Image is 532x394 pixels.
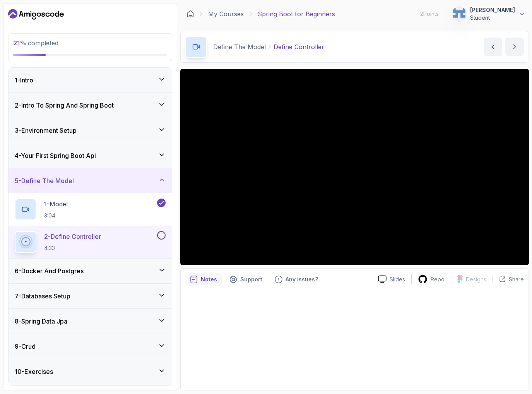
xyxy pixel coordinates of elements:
[15,101,114,110] h3: 2 - Intro To Spring And Spring Boot
[15,176,74,185] h3: 5 - Define The Model
[15,151,96,160] h3: 4 - Your First Spring Boot Api
[213,42,266,51] p: Define The Model
[420,10,439,18] p: 2 Points
[466,276,486,283] p: Designs
[274,42,324,51] p: Define Controller
[8,8,64,21] a: Dashboard
[372,275,411,283] a: Slides
[452,6,526,22] button: user profile image[PERSON_NAME]Student
[185,273,222,286] button: notes button
[180,69,529,265] iframe: 2 - Define Controller
[9,68,172,93] button: 1-Intro
[9,93,172,118] button: 2-Intro To Spring And Spring Boot
[258,9,335,19] p: Spring Boot for Beginners
[15,367,53,376] h3: 10 - Exercises
[470,14,515,22] p: Student
[15,291,70,301] h3: 7 - Databases Setup
[15,199,166,220] button: 1-Model3:04
[9,284,172,308] button: 7-Databases Setup
[270,273,323,286] button: Feedback button
[201,276,217,283] p: Notes
[15,317,67,326] h3: 8 - Spring Data Jpa
[286,276,318,283] p: Any issues?
[225,273,267,286] button: Support button
[493,276,524,283] button: Share
[452,7,467,21] img: user profile image
[44,232,101,241] p: 2 - Define Controller
[9,359,172,384] button: 10-Exercises
[9,118,172,143] button: 3-Environment Setup
[186,10,194,18] a: Dashboard
[15,231,166,253] button: 2-Define Controller4:33
[13,39,58,47] span: completed
[13,39,26,47] span: 21 %
[15,342,36,351] h3: 9 - Crud
[9,309,172,334] button: 8-Spring Data Jpa
[505,38,524,56] button: next content
[240,276,262,283] p: Support
[15,266,84,276] h3: 6 - Docker And Postgres
[44,244,101,252] p: 4:33
[44,212,68,219] p: 3:04
[208,9,244,19] a: My Courses
[9,334,172,359] button: 9-Crud
[9,168,172,193] button: 5-Define The Model
[9,143,172,168] button: 4-Your First Spring Boot Api
[470,6,515,14] p: [PERSON_NAME]
[509,276,524,283] p: Share
[412,274,451,284] a: Repo
[390,276,405,283] p: Slides
[15,75,33,85] h3: 1 - Intro
[9,259,172,283] button: 6-Docker And Postgres
[431,276,445,283] p: Repo
[44,199,68,209] p: 1 - Model
[15,126,77,135] h3: 3 - Environment Setup
[484,38,502,56] button: previous content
